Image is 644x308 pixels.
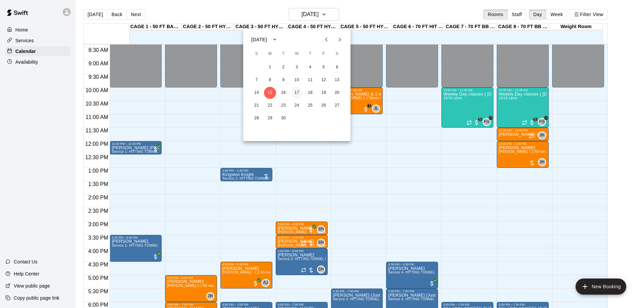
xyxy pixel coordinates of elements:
button: 30 [277,112,289,124]
button: 29 [264,112,276,124]
button: 18 [304,87,316,99]
button: 1 [264,61,276,73]
span: Saturday [331,47,343,61]
span: Monday [264,47,276,61]
button: 23 [277,100,289,112]
button: 20 [331,87,343,99]
button: 2 [277,61,289,73]
button: 3 [291,61,303,73]
button: Next month [333,33,346,46]
button: 6 [331,61,343,73]
button: 10 [291,74,303,86]
button: 8 [264,74,276,86]
button: 21 [251,100,263,112]
button: 17 [291,87,303,99]
button: 16 [277,87,289,99]
div: [DATE] [251,36,267,43]
span: Wednesday [291,47,303,61]
button: Previous month [320,33,333,46]
button: calendar view is open, switch to year view [269,34,280,45]
button: 25 [304,100,316,112]
button: 5 [318,61,330,73]
button: 4 [304,61,316,73]
button: 26 [318,100,330,112]
span: Tuesday [277,47,289,61]
button: 28 [251,112,263,124]
button: 9 [277,74,289,86]
button: 24 [291,100,303,112]
button: 27 [331,100,343,112]
button: 13 [331,74,343,86]
button: 22 [264,100,276,112]
span: Thursday [304,47,316,61]
span: Sunday [251,47,263,61]
span: Friday [318,47,330,61]
button: 7 [251,74,263,86]
button: 15 [264,87,276,99]
button: 14 [251,87,263,99]
button: 19 [318,87,330,99]
button: 11 [304,74,316,86]
button: 12 [318,74,330,86]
